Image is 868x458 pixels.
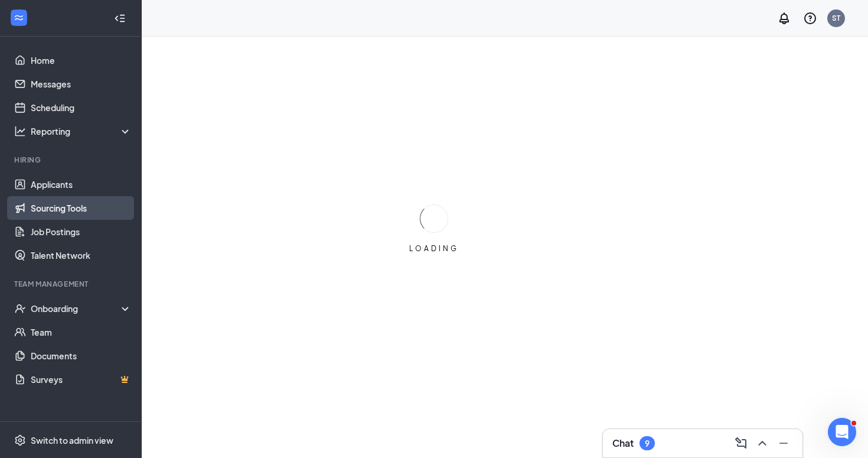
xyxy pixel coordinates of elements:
a: Home [31,48,132,72]
a: Applicants [31,173,132,196]
a: Messages [31,72,132,96]
div: Reporting [31,125,132,137]
svg: WorkstreamLogo [13,12,25,24]
button: ChevronUp [753,434,772,453]
iframe: Intercom live chat [828,418,856,446]
button: ComposeMessage [732,434,750,453]
button: Minimize [774,434,793,453]
svg: Collapse [114,12,126,24]
div: Hiring [14,155,129,165]
a: SurveysCrown [31,368,132,391]
svg: Analysis [14,125,26,137]
h3: Chat [612,437,634,450]
a: Documents [31,344,132,368]
div: Team Management [14,279,129,289]
a: Team [31,320,132,344]
div: ST [832,13,840,23]
a: Talent Network [31,243,132,267]
svg: Minimize [776,436,791,450]
svg: QuestionInfo [803,11,817,25]
div: Onboarding [31,303,122,314]
div: LOADING [404,243,464,254]
a: Job Postings [31,220,132,243]
div: 9 [645,438,650,449]
svg: Notifications [777,11,791,25]
div: Switch to admin view [31,434,113,446]
a: Sourcing Tools [31,196,132,220]
svg: ComposeMessage [734,436,748,450]
svg: Settings [14,434,26,446]
svg: UserCheck [14,303,26,314]
a: Scheduling [31,96,132,119]
svg: ChevronUp [755,436,769,450]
